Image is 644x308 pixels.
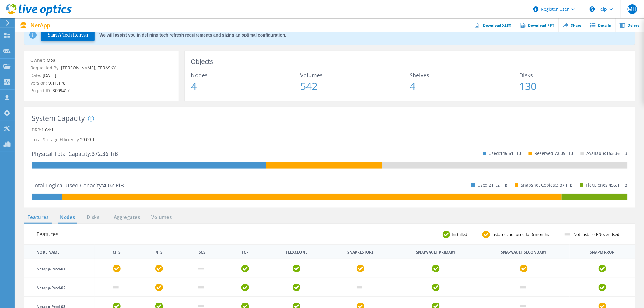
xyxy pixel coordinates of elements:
span: 1.64:1 [41,127,54,133]
a: Download PPT [516,18,559,32]
span: Installed [450,233,473,236]
a: Delete [615,18,644,32]
p: Total Logical Used Capacity: [32,180,124,190]
span: [PERSON_NAME], TERASKY [60,65,116,71]
p: Physical Total Capacity: [32,149,118,159]
a: Nodes [58,214,77,221]
span: 211.2 TiB [489,182,508,188]
th: Snaprestore [347,250,374,254]
a: Features [24,214,52,221]
p: Project ID: [30,87,173,94]
h3: Objects [191,57,629,66]
p: Owner: [30,57,173,64]
p: Available: [587,149,628,158]
span: Volumes [300,72,410,78]
span: 4.02 PiB [103,182,124,189]
span: 9.11.1P8 [47,80,65,86]
h3: System Capacity [32,114,85,122]
span: Nodes [191,72,300,78]
a: Volumes [149,214,175,221]
span: 4 [191,81,300,91]
a: Disks [85,214,101,221]
p: Date: [30,72,173,79]
p: Used: [478,180,508,190]
p: Total Storage Efficiency: [32,135,628,145]
a: Live Optics Dashboard [6,13,72,17]
p: Snapshot Copies: [521,180,573,190]
a: Aggregates [110,214,144,221]
p: DRR: [32,125,628,135]
span: 29.09:1 [80,137,95,142]
span: 130 [519,81,629,91]
button: Start A Tech Refresh [41,29,95,41]
td: Netapp-Prod-02 [24,278,95,297]
td: Netapp-Prod-01 [24,259,95,278]
th: FCP [242,250,249,254]
span: [DATE] [41,72,56,78]
span: 146.61 TiB [500,150,521,156]
span: 456.1 TiB [609,182,628,188]
th: Snapvault Secondary [501,250,547,254]
th: CIFS [113,250,121,254]
span: Installed, not used for 6 months [490,233,555,236]
p: FlexClones: [586,180,628,190]
span: 153.36 TiB [607,150,628,156]
p: Reserved: [535,149,573,158]
th: Snapmirror [590,250,615,254]
th: FlexClone [286,250,307,254]
span: Disks [519,72,629,78]
th: NFS [155,250,163,254]
p: Used: [489,149,521,158]
span: 72.39 TiB [555,150,573,156]
p: Requested By: [30,65,173,71]
th: iSCSI [198,250,207,254]
span: Not Installed/Never Used [572,233,626,236]
svg: \n [590,6,595,12]
a: Details [586,18,615,32]
th: Snapvault Primary [416,250,456,254]
span: Shelves [410,72,519,78]
span: Opal [45,57,57,63]
span: MH [628,7,636,12]
span: NetApp [30,23,50,28]
span: 3.37 PiB [556,182,573,188]
span: 3009417 [51,88,70,93]
div: We will assist you in defining tech refresh requirements and sizing an optimal configuration. [99,33,286,37]
p: Version: [30,80,173,86]
span: 542 [300,81,410,91]
th: Node Name [24,245,95,259]
a: Share [559,18,586,32]
span: 4 [410,81,519,91]
h3: Features [37,230,58,238]
a: Download XLSX [471,18,516,32]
